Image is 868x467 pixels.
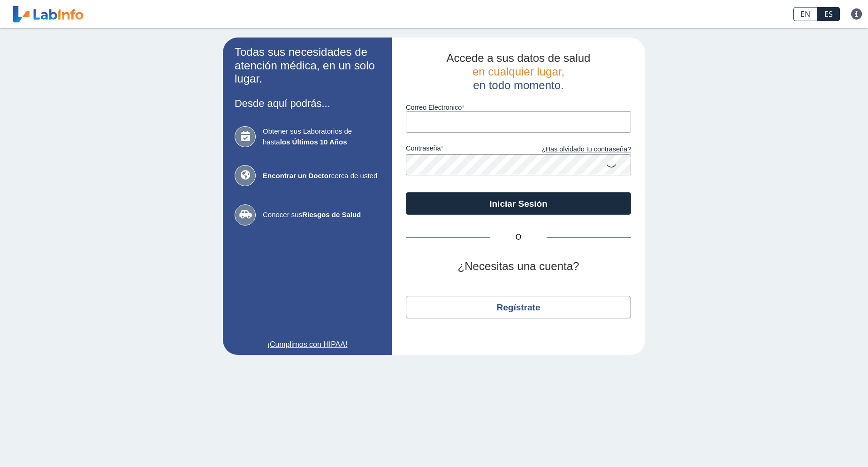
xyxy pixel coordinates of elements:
[472,65,564,78] span: en cualquier lugar,
[406,144,518,155] label: contraseña
[793,7,817,21] a: EN
[817,7,840,21] a: ES
[280,138,347,146] b: los Últimos 10 Años
[406,260,631,273] h2: ¿Necesitas una cuenta?
[235,98,380,109] h3: Desde aquí podrás...
[406,192,631,215] button: Iniciar Sesión
[406,296,631,318] button: Regístrate
[518,144,631,155] a: ¿Has olvidado tu contraseña?
[263,172,331,180] b: Encontrar un Doctor
[302,211,361,218] b: Riesgos de Salud
[263,126,380,147] span: Obtener sus Laboratorios de hasta
[447,52,591,64] span: Accede a sus datos de salud
[235,45,380,86] h2: Todas sus necesidades de atención médica, en un solo lugar.
[473,79,563,91] span: en todo momento.
[263,171,380,181] span: cerca de usted
[406,104,631,111] label: Correo Electronico
[263,210,380,220] span: Conocer sus
[490,232,547,243] span: O
[235,339,380,350] a: ¡Cumplimos con HIPAA!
